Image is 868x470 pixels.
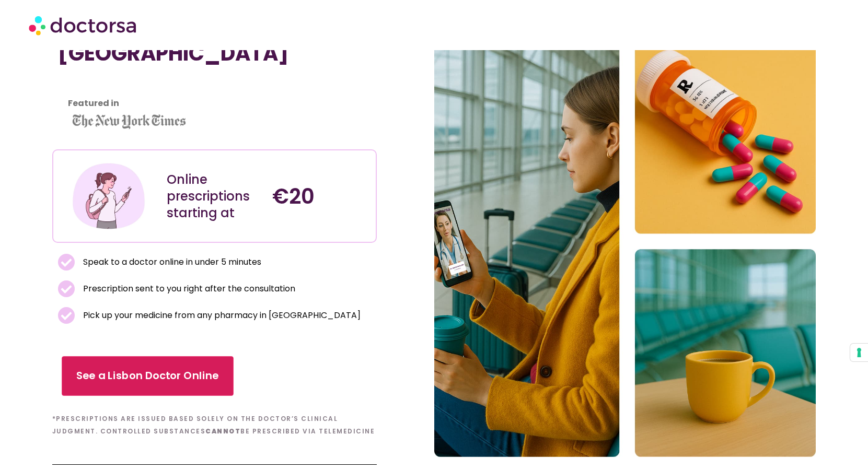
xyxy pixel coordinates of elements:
[167,171,262,221] div: Online prescriptions starting at
[52,413,377,438] h6: *Prescriptions are issued based solely on the doctor’s clinical judgment. Controlled substances b...
[57,16,372,66] h1: Online Doctor Prescription in [GEOGRAPHIC_DATA]
[57,76,214,89] iframe: Customer reviews powered by Trustpilot
[80,255,261,269] span: Speak to a doctor online in under 5 minutes
[80,281,295,296] span: Prescription sent to you right after the consultation
[62,356,234,396] a: See a Lisbon Doctor Online
[434,26,816,457] img: Online Doctor in Lisbon
[80,308,361,323] span: Pick up your medicine from any pharmacy in [GEOGRAPHIC_DATA]
[71,158,147,234] img: Illustration depicting a young woman in a casual outfit, engaged with her smartphone. She has a p...
[76,368,219,383] span: See a Lisbon Doctor Online
[205,427,240,436] b: cannot
[68,97,119,109] strong: Featured in
[850,344,868,361] button: Your consent preferences for tracking technologies
[272,184,367,209] h4: €20
[57,89,372,101] iframe: Customer reviews powered by Trustpilot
